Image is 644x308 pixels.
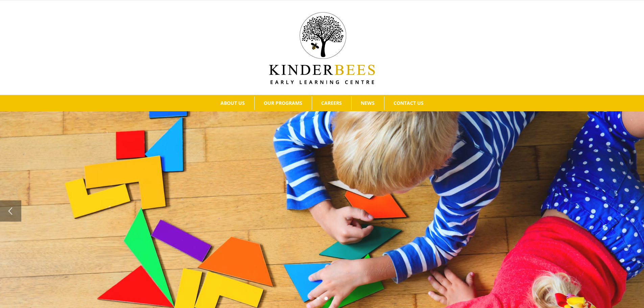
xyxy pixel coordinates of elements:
span: CAREERS [321,101,342,105]
a: CONTACT US [384,96,433,110]
a: OUR PROGRAMS [255,96,312,110]
a: 2 [324,297,328,300]
a: ABOUT US [211,96,254,110]
a: 1 [316,297,320,300]
img: Kinder Bees Logo [269,12,375,84]
a: NEWS [352,96,384,110]
a: CAREERS [312,96,351,110]
span: CONTACT US [393,101,424,105]
span: ABOUT US [220,101,245,105]
nav: Main Menu [10,95,634,111]
span: NEWS [361,101,375,105]
span: OUR PROGRAMS [264,101,302,105]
